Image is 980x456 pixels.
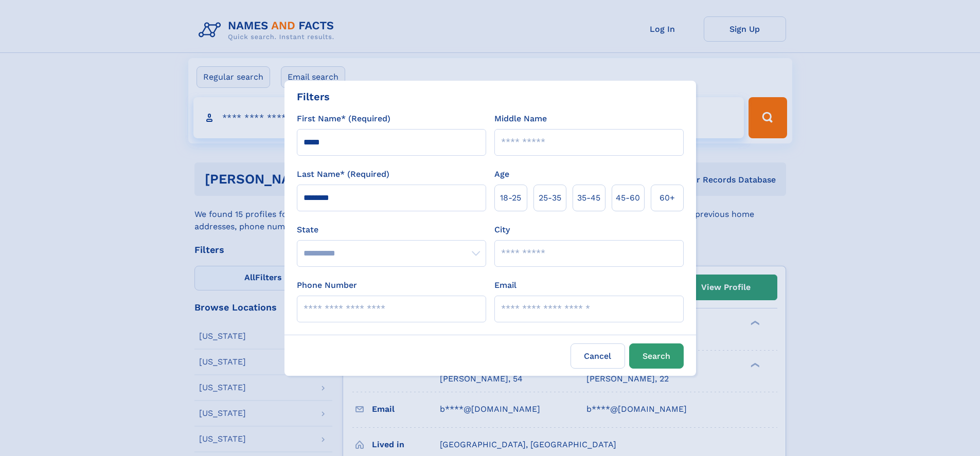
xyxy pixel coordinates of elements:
[616,192,640,204] span: 45‑60
[500,192,521,204] span: 18‑25
[494,224,510,236] label: City
[577,192,600,204] span: 35‑45
[494,168,509,180] label: Age
[297,224,486,236] label: State
[297,168,389,180] label: Last Name* (Required)
[629,343,684,369] button: Search
[494,279,516,291] label: Email
[297,279,357,291] label: Phone Number
[297,113,390,125] label: First Name* (Required)
[297,89,330,104] div: Filters
[494,113,547,125] label: Middle Name
[571,343,625,369] label: Cancel
[539,192,561,204] span: 25‑35
[660,192,675,204] span: 60+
